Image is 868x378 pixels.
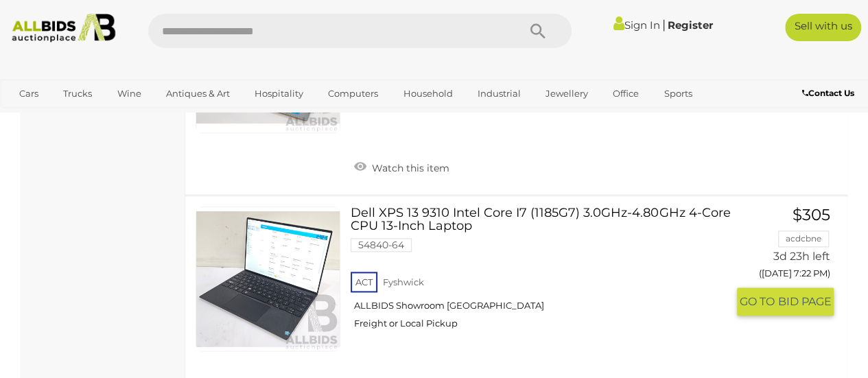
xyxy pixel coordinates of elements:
b: Contact Us [802,88,854,98]
a: Trucks [54,82,101,105]
a: Wine [108,82,150,105]
a: Sign In [613,19,660,32]
a: Sports [655,82,701,105]
a: Office [604,82,648,105]
span: $305 [793,205,830,224]
button: Search [503,14,572,48]
a: Computers [319,82,387,105]
a: Hospitality [246,82,312,105]
a: Watch this item [351,156,453,177]
button: GO TOBID PAGE [737,287,834,316]
a: Antiques & Art [157,82,239,105]
span: | [662,17,666,32]
span: BID PAGE [778,294,832,309]
a: Sell with us [785,14,861,41]
a: Cars [10,82,47,105]
a: $305 acdcbne 3d 23h left ([DATE] 7:22 PM) GO TOBID PAGE [747,206,834,318]
a: Industrial [469,82,530,105]
img: Allbids.com.au [6,14,121,43]
a: Jewellery [537,82,597,105]
span: Watch this item [368,162,449,174]
a: Household [394,82,461,105]
a: [GEOGRAPHIC_DATA] [10,105,126,128]
a: Contact Us [802,86,858,101]
a: Dell XPS 13 9310 Intel Core I7 (1185G7) 3.0GHz-4.80GHz 4-Core CPU 13-Inch Laptop 54840-64 ACT Fys... [361,206,727,340]
span: GO TO [740,294,778,309]
a: Register [668,19,713,32]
